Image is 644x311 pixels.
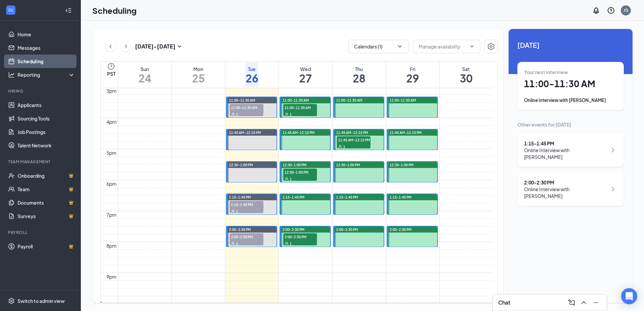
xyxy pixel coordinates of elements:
div: Payroll [8,230,74,235]
svg: User [231,209,235,213]
span: 1 [236,112,238,117]
span: 12:30-1:00 PM [336,163,360,167]
div: Sun [138,66,151,72]
span: 1 [290,177,292,181]
a: Scheduling [18,55,75,68]
span: 2:00-2:30 PM [390,227,412,232]
a: August 25, 2025 [191,62,206,88]
svg: Collapse [65,7,72,14]
div: Switch to admin view [18,298,65,304]
div: 3pm [105,87,118,95]
svg: WorkstreamLogo [7,7,14,13]
span: 11:00-11:30 AM [336,98,362,103]
div: Other events for [DATE] [517,121,624,128]
div: 8pm [105,242,118,249]
svg: ChevronDown [469,44,475,49]
a: Home [18,28,75,41]
div: 1:15 - 1:45 PM [524,140,607,147]
span: 11:00-11:30 AM [390,98,416,103]
div: Team Management [8,159,74,165]
span: 1:15-1:45 PM [229,195,251,200]
a: Job Postings [18,125,75,139]
span: 2:00-2:30 PM [229,227,251,232]
button: Calendars (1)ChevronDown [348,40,409,53]
svg: User [231,242,235,246]
h1: 24 [138,72,151,84]
a: OnboardingCrown [18,169,75,182]
div: Sat [460,66,473,72]
svg: Settings [8,298,15,304]
span: 11:00-11:30 AM [283,98,309,103]
svg: ChevronRight [609,146,617,154]
span: 1 [290,112,292,117]
svg: ChevronLeft [107,42,114,50]
button: ChevronLeft [105,41,116,51]
h1: Scheduling [92,5,137,16]
svg: Settings [487,42,495,50]
span: 2:00-2:30 PM [283,233,317,240]
div: 6pm [105,180,118,187]
div: JG [623,7,629,13]
a: August 28, 2025 [351,62,367,88]
a: Applicants [18,98,75,112]
button: ChevronUp [578,297,589,308]
h1: 29 [406,72,419,84]
span: 11:45 AM-12:15 PM [337,136,371,143]
svg: User [285,112,289,116]
div: 5pm [105,149,118,157]
svg: User [338,145,342,149]
div: 2:00 - 2:30 PM [524,179,607,186]
div: Online Interview with [PERSON_NAME] [524,97,617,104]
span: 2:00-2:30 PM [336,227,358,232]
button: Minimize [590,297,601,308]
span: 11:45 AM-12:15 PM [283,130,315,135]
svg: Minimize [592,299,600,307]
a: PayrollCrown [18,240,75,253]
span: 11:00-11:30 AM [230,104,263,111]
h1: 28 [353,72,365,84]
div: Your next interview [524,69,617,75]
span: 11:45 AM-12:15 PM [229,130,261,135]
span: 12:30-1:00 PM [283,169,317,175]
input: Manage availability [419,43,466,50]
button: ComposeMessage [566,297,577,308]
svg: ComposeMessage [568,299,576,307]
span: 1:15-1:45 PM [230,201,263,208]
a: Talent Network [18,139,75,152]
span: 1:15-1:45 PM [336,195,358,200]
h1: 27 [299,72,312,84]
svg: ChevronRight [609,185,617,193]
svg: ChevronUp [580,299,588,307]
svg: User [231,112,235,116]
div: 7pm [105,211,118,218]
svg: Notifications [592,6,600,14]
svg: Clock [107,62,115,70]
span: 1:15-1:45 PM [390,195,412,200]
svg: User [285,242,289,246]
span: 1 [236,209,238,214]
svg: SmallChevronDown [175,42,184,50]
div: Open Intercom Messenger [621,288,637,304]
span: 12:30-1:00 PM [390,163,414,167]
div: 9pm [105,273,118,280]
button: Settings [484,40,498,53]
div: Tue [246,66,258,72]
svg: QuestionInfo [607,6,615,14]
h3: [DATE] - [DATE] [135,43,175,50]
div: Hiring [8,88,74,94]
h3: Chat [498,299,510,306]
div: Reporting [18,71,75,78]
a: DocumentsCrown [18,196,75,209]
span: [DATE] [517,40,624,50]
a: Messages [18,41,75,55]
h1: 11:00 - 11:30 AM [524,78,617,90]
span: 2:00-2:30 PM [230,233,263,240]
h1: 30 [460,72,473,84]
svg: User [285,177,289,181]
div: Thu [353,66,365,72]
span: 12:30-1:00 PM [229,163,253,167]
span: 2:00-2:30 PM [283,227,304,232]
svg: ChevronRight [123,42,129,50]
span: 1 [343,144,345,149]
